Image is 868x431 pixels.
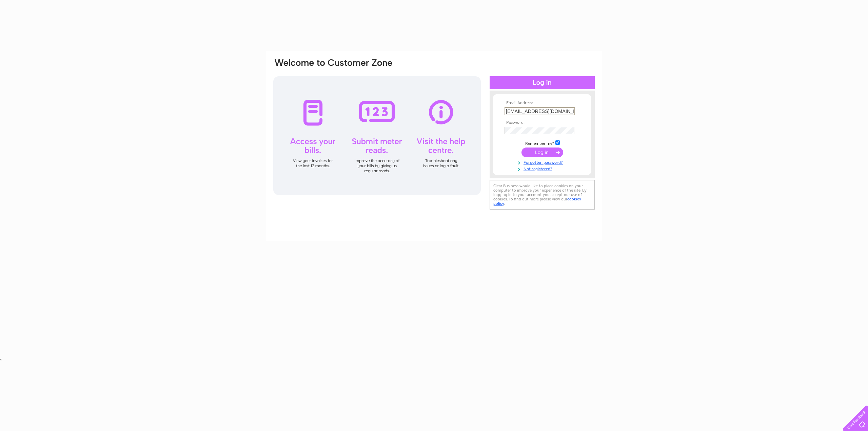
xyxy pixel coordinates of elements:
[493,197,581,206] a: cookies policy
[490,180,595,210] div: Clear Business would like to place cookies on your computer to improve your experience of the sit...
[503,139,581,146] td: Remember me?
[505,159,581,165] a: Forgotten password?
[521,148,563,157] input: Submit
[503,101,581,105] th: Email Address:
[505,165,581,172] a: Not registered?
[503,120,581,125] th: Password:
